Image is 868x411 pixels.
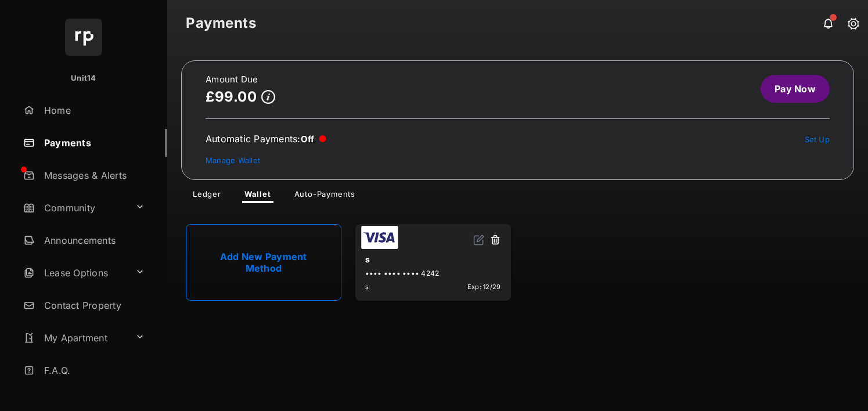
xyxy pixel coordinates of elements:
h2: Amount Due [206,75,275,84]
strong: Payments [186,16,256,30]
a: Payments [19,129,167,157]
p: Unit14 [71,73,96,84]
a: My Apartment [19,324,131,352]
a: Auto-Payments [285,189,365,203]
a: Lease Options [19,259,131,287]
img: svg+xml;base64,PHN2ZyB2aWV3Qm94PSIwIDAgMjQgMjQiIHdpZHRoPSIxNiIgaGVpZ2h0PSIxNiIgZmlsbD0ibm9uZSIgeG... [473,234,485,246]
a: Contact Property [19,291,167,319]
span: Off [301,134,315,145]
a: Manage Wallet [206,156,260,165]
a: Messages & Alerts [19,161,167,189]
a: Wallet [235,189,280,203]
div: •••• •••• •••• 4242 [365,269,501,277]
div: Automatic Payments : [206,133,326,145]
span: s [365,283,369,291]
p: £99.00 [206,89,257,104]
div: s [365,250,501,269]
img: svg+xml;base64,PHN2ZyB4bWxucz0iaHR0cDovL3d3dy53My5vcmcvMjAwMC9zdmciIHdpZHRoPSI2NCIgaGVpZ2h0PSI2NC... [65,19,102,56]
a: Add New Payment Method [186,224,341,301]
a: Ledger [183,189,230,203]
a: F.A.Q. [19,356,167,384]
a: Home [19,96,167,124]
a: Community [19,194,131,222]
a: Set Up [805,135,830,144]
span: Exp: 12/29 [467,283,500,291]
a: Announcements [19,226,167,254]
